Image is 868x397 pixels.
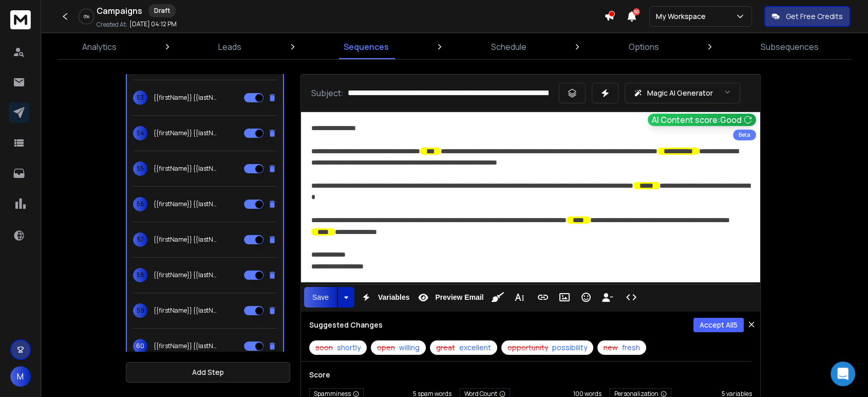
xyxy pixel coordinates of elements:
span: 53 [133,91,147,105]
span: willing [399,342,420,353]
span: Preview Email [433,293,485,302]
a: Options [622,34,665,59]
p: {{firstName}} {{lastName}}, {thought of you for this|a quick idea you might find interesting|you ... [154,94,219,102]
p: Created At: [97,21,127,29]
div: Beta [733,130,756,140]
span: 54 [133,126,147,140]
p: {{firstName}} {{lastName}}, {I’ve been meaning to tell you about this|something new came up you m... [154,236,219,244]
h1: Campaigns [97,5,142,17]
span: 55 [133,161,147,176]
span: great [436,342,455,353]
p: {{firstName}} {{lastName}}, {quick message about something new|wanted your quick opinion on this|... [154,306,219,315]
span: 57 [133,232,147,247]
button: Get Free Credits [764,6,850,27]
button: Insert Image (Ctrl+P) [555,287,574,308]
span: fresh [622,342,640,353]
button: More Text [510,287,529,308]
p: {{firstName}} {{lastName}}, {I’ve got something exciting|a project you might want to know about|a... [154,129,219,137]
span: new [603,342,618,353]
a: Analytics [76,34,123,59]
a: Leads [212,34,248,59]
span: 60 [133,339,147,353]
button: Insert Unsubscribe Link [598,287,617,308]
p: Sequences [344,41,389,53]
button: M [10,366,31,387]
div: Open Intercom Messenger [831,362,855,386]
div: Draft [148,4,176,17]
button: Add Step [126,362,290,383]
p: Get Free Credits [786,11,843,22]
a: Subsequences [754,34,825,59]
button: Insert Link (Ctrl+K) [533,287,553,308]
h3: Suggested Changes [309,320,383,330]
span: 58 [133,268,147,282]
a: Schedule [485,34,533,59]
p: Analytics [82,41,117,53]
p: Leads [218,41,241,53]
button: Code View [621,287,641,308]
button: Save [304,287,337,308]
p: Schedule [491,41,526,53]
button: Variables [356,287,412,308]
button: Emoticons [576,287,596,308]
p: My Workspace [656,11,710,22]
p: 0 % [84,13,89,20]
p: Magic AI Generator [647,88,712,98]
span: open [377,342,395,353]
span: 56 [133,197,147,211]
p: {{firstName}} {{lastName}}, {a little idea that could grow big|wanted to get your thoughts on thi... [154,165,219,173]
span: 59 [133,303,147,318]
h3: Score [309,370,752,380]
button: Accept All5 [693,318,744,332]
button: Preview Email [413,287,485,308]
a: Sequences [337,34,395,59]
span: excellent [459,342,491,353]
span: Variables [376,293,412,302]
p: {{firstName}} {{lastName}}, {this could be something special|a quick note before this moves forwa... [154,342,219,350]
button: Magic AI Generator [625,83,740,103]
p: {{firstName}} {{lastName}}, {wanted to share something that could be big|a quick idea I think you... [154,200,219,208]
button: Clean HTML [488,287,507,308]
span: shortly [337,342,361,353]
span: opportunity [507,342,548,353]
p: [DATE] 04:12 PM [129,20,177,28]
p: {{firstName}} {{lastName}}, {you might want to take a look at this|a small idea with big upside|s... [154,271,219,279]
p: Options [629,41,659,53]
p: Subject: [311,87,344,99]
p: Subsequences [761,41,819,53]
span: soon [315,342,333,353]
span: possibility [552,342,587,353]
span: 50 [633,8,640,15]
button: AI Content score:Good [648,114,756,126]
